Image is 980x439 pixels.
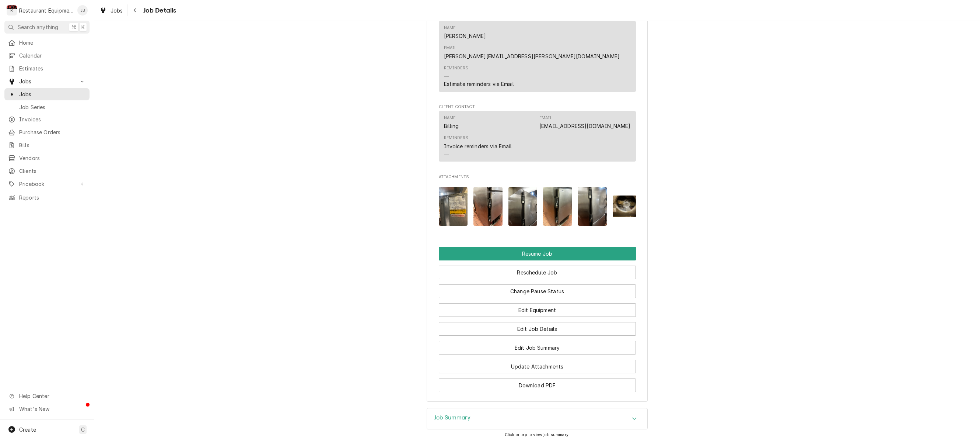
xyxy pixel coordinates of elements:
[439,279,636,298] div: Button Group Row
[444,65,514,88] div: Reminders
[4,75,90,87] a: Go to Jobs
[439,260,636,279] div: Button Group Row
[19,115,86,123] span: Invoices
[4,390,90,402] a: Go to Help Center
[4,101,90,113] a: Job Series
[111,7,123,14] span: Jobs
[439,373,636,392] div: Button Group Row
[473,187,503,226] img: HncrDTnMRZqUuFab1epN
[129,4,141,16] button: Navigate back
[439,181,636,232] span: Attachments
[444,53,620,59] a: [PERSON_NAME][EMAIL_ADDRESS][PERSON_NAME][DOMAIN_NAME]
[508,187,538,226] img: CNY9vtQSlv08eEGfX7Tw
[578,187,607,226] img: QDS676gRhG931Kna7q7d
[7,5,17,15] div: Restaurant Equipment Diagnostics's Avatar
[439,298,636,317] div: Button Group Row
[434,414,470,421] h3: Job Summary
[439,104,636,165] div: Client Contact
[19,7,73,14] div: Restaurant Equipment Diagnostics
[444,32,486,40] div: [PERSON_NAME]
[439,174,636,232] div: Attachments
[543,187,572,226] img: t3h36qc9SgWuUxzwRMa2
[505,432,570,437] span: Click or tap to view job summary.
[444,135,468,141] div: Reminders
[444,115,459,130] div: Name
[4,62,90,75] a: Estimates
[427,408,648,429] div: Job Summary
[97,4,126,17] a: Jobs
[18,23,58,31] span: Search anything
[19,194,86,201] span: Reports
[77,5,88,15] div: Jaired Brunty's Avatar
[444,65,468,71] div: Reminders
[444,135,512,158] div: Reminders
[4,152,90,164] a: Vendors
[4,139,90,151] a: Bills
[444,45,620,60] div: Email
[439,247,636,392] div: Button Group
[439,284,636,298] button: Change Pause Status
[427,408,647,429] div: Accordion Header
[444,25,486,40] div: Name
[539,115,630,130] div: Email
[19,103,86,111] span: Job Series
[19,65,86,72] span: Estimates
[439,111,636,165] div: Client Contact List
[4,88,90,100] a: Jobs
[4,178,90,190] a: Go to Pricebook
[439,336,636,355] div: Button Group Row
[439,303,636,317] button: Edit Equipment
[439,247,636,260] button: Resume Job
[439,174,636,180] span: Attachments
[444,150,449,158] div: —
[4,49,90,62] a: Calendar
[439,21,636,91] div: Contact
[439,111,636,162] div: Contact
[444,122,459,130] div: Billing
[439,317,636,336] div: Button Group Row
[19,77,75,85] span: Jobs
[4,403,90,415] a: Go to What's New
[444,115,456,121] div: Name
[19,154,86,162] span: Vendors
[4,126,90,138] a: Purchase Orders
[444,45,457,51] div: Email
[4,113,90,125] a: Invoices
[19,426,36,433] span: Create
[539,115,552,121] div: Email
[439,378,636,392] button: Download PDF
[439,341,636,355] button: Edit Job Summary
[444,25,456,31] div: Name
[439,104,636,110] span: Client Contact
[141,6,176,15] span: Job Details
[81,426,85,433] span: C
[19,39,86,46] span: Home
[7,5,17,15] div: R
[81,23,85,31] span: K
[19,52,86,59] span: Calendar
[19,180,75,188] span: Pricebook
[4,191,90,204] a: Reports
[19,405,85,413] span: What's New
[19,141,86,149] span: Bills
[439,360,636,373] button: Update Attachments
[4,165,90,177] a: Clients
[427,408,647,429] button: Accordion Details Expand Trigger
[613,196,642,217] img: BXmfdOV0T4u2YyVgdLEq
[439,355,636,373] div: Button Group Row
[444,72,449,80] div: —
[4,21,90,34] button: Search anything⌘K
[444,142,512,150] div: Invoice reminders via Email
[439,266,636,279] button: Reschedule Job
[4,37,90,49] a: Home
[439,187,468,226] img: kDJ8ZNeTmmlH42dxIdA7
[19,392,85,400] span: Help Center
[19,90,86,98] span: Jobs
[19,128,86,136] span: Purchase Orders
[77,5,88,15] div: JB
[439,247,636,260] div: Button Group Row
[444,80,514,88] div: Estimate reminders via Email
[19,167,86,175] span: Clients
[439,21,636,95] div: Location Contact List
[439,322,636,336] button: Edit Job Details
